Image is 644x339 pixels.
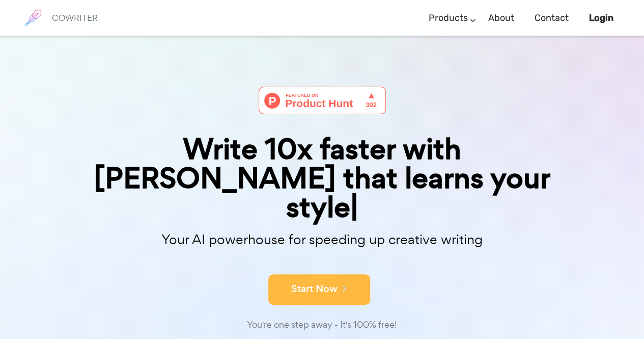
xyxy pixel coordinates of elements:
a: Login [589,3,613,33]
b: Login [589,12,613,23]
a: About [488,3,514,33]
button: Start Now [268,274,370,305]
img: Cowriter - Your AI buddy for speeding up creative writing | Product Hunt [259,87,386,114]
p: Your AI powerhouse for speeding up creative writing [68,229,577,251]
a: Contact [535,3,569,33]
div: Write 10x faster with [PERSON_NAME] that learns your style [68,135,577,222]
div: You're one step away - It's 100% free! [68,318,577,332]
a: Products [429,3,468,33]
img: brand logo [20,5,46,31]
h6: COWRITER [52,13,98,22]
